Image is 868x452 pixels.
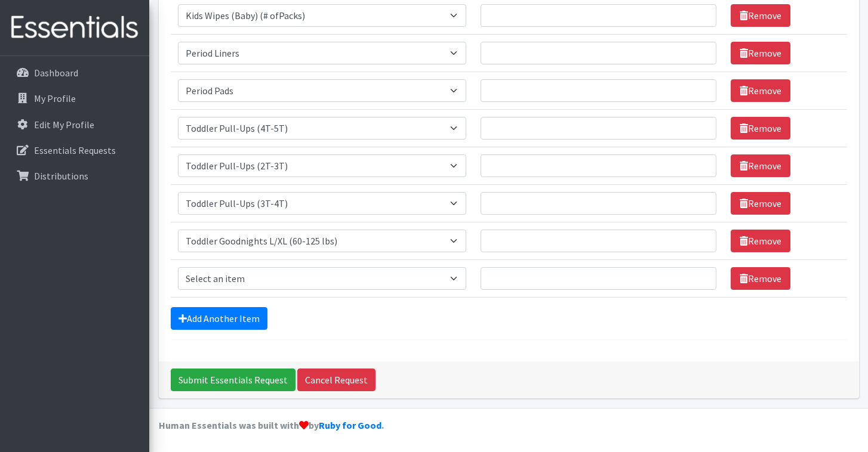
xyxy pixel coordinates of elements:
[5,8,144,48] img: HumanEssentials
[5,138,144,162] a: Essentials Requests
[159,419,384,431] strong: Human Essentials was built with by .
[34,170,88,182] p: Distributions
[731,230,790,252] a: Remove
[731,154,790,177] a: Remove
[34,119,94,131] p: Edit My Profile
[731,192,790,215] a: Remove
[5,113,144,137] a: Edit My Profile
[297,369,375,391] a: Cancel Request
[731,42,790,64] a: Remove
[731,79,790,102] a: Remove
[5,86,144,110] a: My Profile
[731,4,790,27] a: Remove
[34,144,116,156] p: Essentials Requests
[34,67,78,79] p: Dashboard
[731,267,790,290] a: Remove
[171,369,296,391] input: Submit Essentials Request
[319,419,381,431] a: Ruby for Good
[34,92,76,104] p: My Profile
[171,307,267,330] a: Add Another Item
[731,117,790,140] a: Remove
[5,164,144,188] a: Distributions
[5,61,144,85] a: Dashboard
